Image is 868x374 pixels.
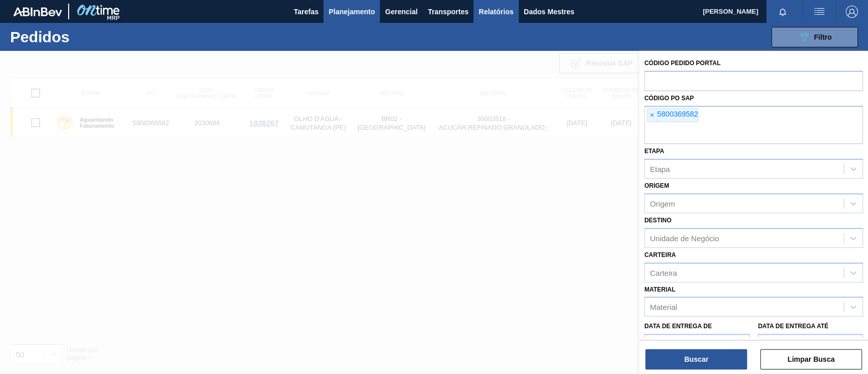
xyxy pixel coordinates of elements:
[644,286,675,293] font: Material
[428,8,468,16] font: Transportes
[758,323,828,330] font: Data de Entrega até
[650,165,670,174] font: Etapa
[846,6,858,18] img: Sair
[650,268,677,277] font: Carteira
[644,148,664,155] font: Etapa
[524,8,575,16] font: Dados Mestres
[814,33,832,41] font: Filtro
[813,6,825,18] img: ações do usuário
[644,334,750,354] input: dd/mm/aaaa
[650,234,719,242] font: Unidade de Negócio
[650,111,654,119] font: ×
[13,7,62,16] img: TNhmsLtSVTkK8tSr43FrP2fwEKptu5GPRR3wAAAABJRU5ErkJggg==
[771,27,858,47] button: Filtro
[478,8,513,16] font: Relatórios
[644,182,669,189] font: Origem
[657,110,698,118] font: 5800369582
[758,334,863,354] input: dd/mm/aaaa
[385,8,417,16] font: Gerencial
[328,8,375,16] font: Planejamento
[650,303,677,311] font: Material
[766,5,799,19] button: Notificações
[650,199,675,208] font: Origem
[644,323,712,330] font: Data de Entrega de
[644,251,676,258] font: Carteira
[294,8,319,16] font: Tarefas
[644,217,671,224] font: Destino
[644,60,721,67] font: Código Pedido Portal
[703,8,758,15] font: [PERSON_NAME]
[10,28,70,45] font: Pedidos
[644,95,694,102] font: Código PO SAP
